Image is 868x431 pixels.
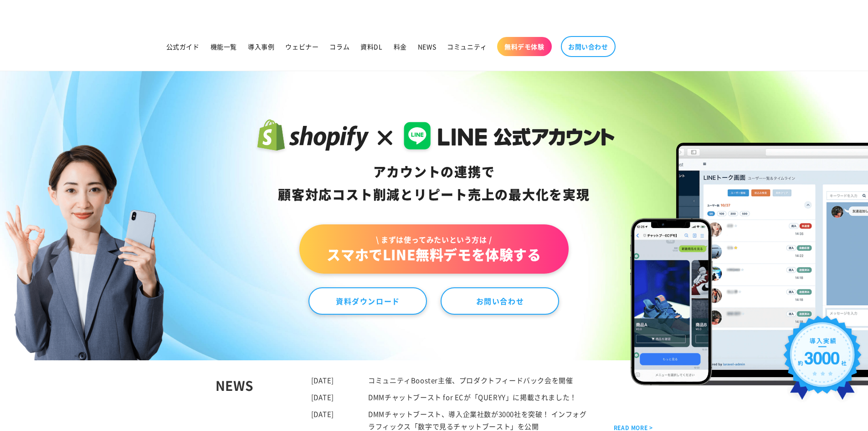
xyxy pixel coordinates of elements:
[360,42,382,51] span: 資料DL
[497,37,552,56] a: 無料デモ体験
[285,42,318,51] span: ウェビナー
[394,42,407,51] span: 料金
[299,224,568,274] a: \ まずは使ってみたいという方は /スマホでLINE無料デモを体験する
[253,161,615,206] div: アカウントの連携で 顧客対応コスト削減と リピート売上の 最大化を実現
[308,287,427,315] a: 資料ダウンロード
[442,37,493,56] a: コミュニティ
[504,42,544,51] span: 無料デモ体験
[161,37,205,56] a: 公式ガイド
[242,37,280,56] a: 導入事例
[355,37,388,56] a: 資料DL
[280,37,324,56] a: ウェビナー
[779,312,866,410] img: 導入実績約3000社
[418,42,436,51] span: NEWS
[368,392,577,402] a: DMMチャットブースト for ECが「QUERYY」に掲載されました！
[311,409,334,419] time: [DATE]
[327,234,541,244] span: \ まずは使ってみたいという方は /
[368,375,573,385] a: コミュニティBooster主催、プロダクトフィードバック会を開催
[311,375,334,385] time: [DATE]
[568,42,608,51] span: お問い合わせ
[311,392,334,402] time: [DATE]
[368,409,586,431] a: DMMチャットブースト、導入企業社数が3000社を突破！ インフォグラフィックス「数字で見るチャットブースト」を公開
[441,287,559,315] a: お問い合わせ
[211,42,237,51] span: 機能一覧
[205,37,242,56] a: 機能一覧
[561,36,616,57] a: お問い合わせ
[166,42,200,51] span: 公式ガイド
[412,37,442,56] a: NEWS
[388,37,412,56] a: 料金
[329,42,349,51] span: コラム
[447,42,487,51] span: コミュニティ
[324,37,355,56] a: コラム
[248,42,274,51] span: 導入事例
